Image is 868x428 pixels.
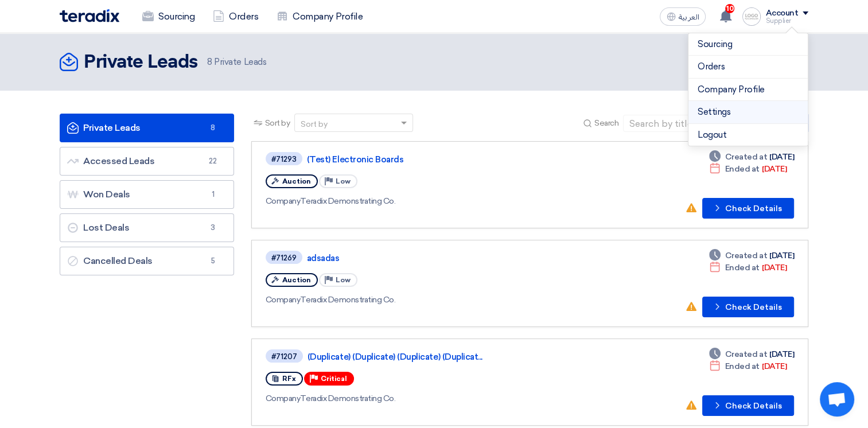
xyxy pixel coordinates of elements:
[266,196,301,206] span: Company
[709,151,794,163] div: [DATE]
[133,4,204,29] a: Sourcing
[702,395,794,416] button: Check Details
[207,57,212,67] span: 8
[725,262,760,274] span: Ended at
[623,115,784,132] input: Search by title or reference number
[336,177,351,185] span: Low
[660,7,706,26] button: العربية
[725,151,767,163] span: Created at
[725,250,767,262] span: Created at
[206,189,220,200] span: 1
[206,222,220,234] span: 3
[709,250,794,262] div: [DATE]
[271,254,297,262] div: #71269
[336,276,351,284] span: Low
[709,348,794,360] div: [DATE]
[307,253,594,263] a: adsadas
[266,295,301,305] span: Company
[698,83,799,96] a: Company Profile
[725,348,767,360] span: Created at
[820,382,854,417] div: Open chat
[84,51,198,74] h2: Private Leads
[307,154,594,165] a: (Test) Electronic Boards
[60,9,119,22] img: Teradix logo
[678,13,699,21] span: العربية
[60,180,234,209] a: Won Deals1
[688,124,808,146] li: Logout
[698,38,799,51] a: Sourcing
[301,118,328,130] div: Sort by
[266,294,596,306] div: Teradix Demonstrating Co.
[60,247,234,275] a: Cancelled Deals5
[266,195,596,207] div: Teradix Demonstrating Co.
[266,394,301,403] span: Company
[742,7,761,26] img: logoPlaceholder_1755177967591.jpg
[60,213,234,242] a: Lost Deals3
[265,117,290,129] span: Sort by
[709,360,787,372] div: [DATE]
[765,9,798,18] div: Account
[698,60,799,73] a: Orders
[204,4,267,29] a: Orders
[271,353,297,360] div: #71207
[206,122,220,134] span: 8
[207,56,266,69] span: Private Leads
[60,147,234,176] a: Accessed Leads22
[282,177,311,185] span: Auction
[282,276,311,284] span: Auction
[60,114,234,142] a: Private Leads8
[321,375,347,383] span: Critical
[267,4,372,29] a: Company Profile
[723,262,787,274] span: [DATE]
[725,163,760,175] span: Ended at
[266,392,597,404] div: Teradix Demonstrating Co.
[725,360,760,372] span: Ended at
[308,352,594,362] a: (Duplicate) (Duplicate) (Duplicate) (Duplicat...
[698,106,799,119] a: Settings
[702,297,794,317] button: Check Details
[702,198,794,219] button: Check Details
[271,155,297,163] div: #71293
[206,155,220,167] span: 22
[206,255,220,267] span: 5
[765,18,808,24] div: Supplier
[282,375,296,383] span: RFx
[725,4,734,13] span: 10
[723,163,787,175] span: [DATE]
[594,117,618,129] span: Search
